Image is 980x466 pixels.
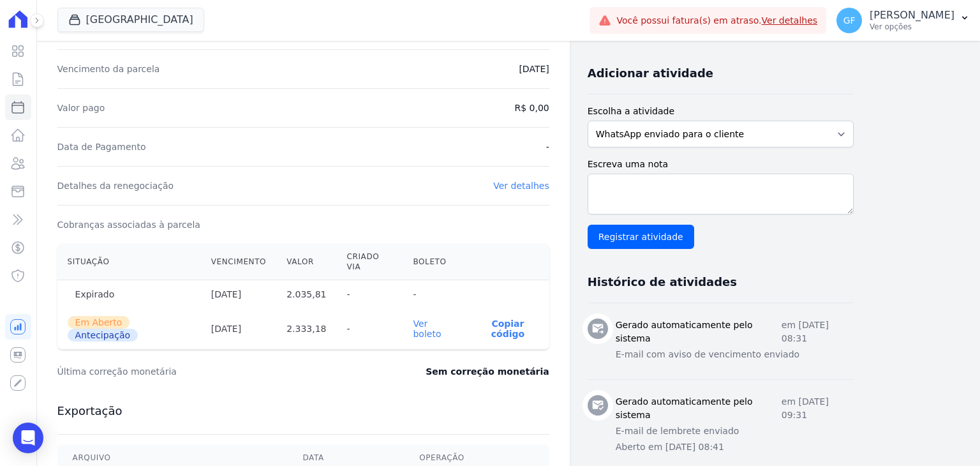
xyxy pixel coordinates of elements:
input: Registrar atividade [588,225,694,249]
th: Valor [276,244,336,280]
h3: Gerado automaticamente pelo sistema [616,319,782,345]
p: em [DATE] 08:31 [782,319,854,345]
th: - [337,280,403,309]
dt: Detalhes da renegociação [57,179,174,192]
span: Você possui fatura(s) em atraso. [616,14,817,27]
span: Em Aberto [68,316,130,329]
h3: Histórico de atividades [588,274,737,290]
th: - [337,308,403,349]
p: E-mail de lembrete enviado [616,425,854,438]
dd: - [546,140,549,153]
th: 2.035,81 [276,280,336,309]
th: 2.333,18 [276,308,336,349]
h3: Gerado automaticamente pelo sistema [616,395,782,422]
th: - [403,280,466,309]
div: Open Intercom Messenger [13,423,43,453]
th: Situação [57,244,201,280]
label: Escreva uma nota [588,158,854,171]
th: [DATE] [201,308,276,349]
p: E-mail com aviso de vencimento enviado [616,348,854,361]
p: Aberto em [DATE] 08:41 [616,440,854,454]
span: GF [843,16,856,25]
h3: Adicionar atividade [588,66,713,81]
label: Escolha a atividade [588,105,854,118]
p: em [DATE] 09:31 [782,395,854,422]
th: [DATE] [201,280,276,309]
dd: Sem correção monetária [426,365,549,378]
th: Vencimento [201,244,276,280]
h3: Exportação [57,403,549,419]
dd: R$ 0,00 [514,101,549,114]
p: Ver opções [870,22,954,32]
th: Boleto [403,244,466,280]
span: Expirado [68,288,122,301]
dt: Última correção monetária [57,365,348,378]
p: [PERSON_NAME] [870,9,954,22]
button: GF [PERSON_NAME] Ver opções [826,3,980,38]
a: Ver detalhes [762,15,818,26]
a: Ver detalhes [493,181,549,191]
span: Antecipação [68,329,138,342]
button: Copiar código [477,319,539,339]
dt: Valor pago [57,101,105,114]
dt: Vencimento da parcela [57,63,160,75]
dd: [DATE] [519,63,549,75]
dt: Data de Pagamento [57,140,146,153]
a: Ver boleto [413,319,441,339]
dt: Cobranças associadas à parcela [57,218,200,231]
button: [GEOGRAPHIC_DATA] [57,8,204,32]
th: Criado via [337,244,403,280]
